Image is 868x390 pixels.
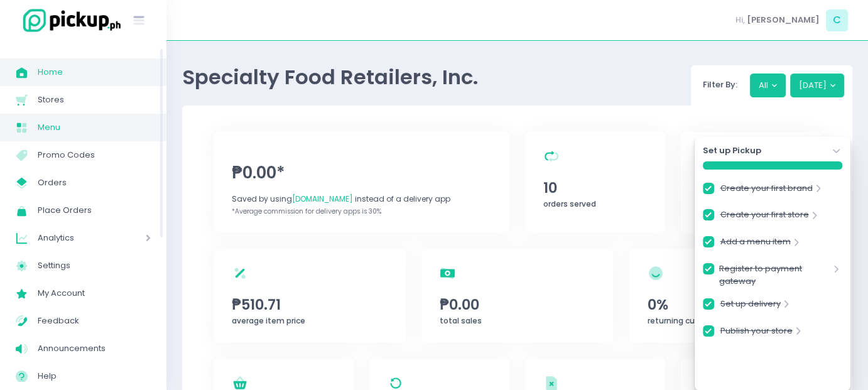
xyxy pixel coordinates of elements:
span: My Account [38,285,151,301]
span: Analytics [38,230,110,246]
span: Promo Codes [38,147,151,163]
span: *Average commission for delivery apps is 30% [232,207,381,216]
a: 14orders [681,132,821,233]
button: [DATE] [790,73,845,97]
span: Menu [38,119,151,136]
a: Create your first store [720,209,808,225]
a: Publish your store [720,325,792,342]
span: ₱0.00* [232,161,491,185]
span: C [826,9,848,31]
a: Create your first brand [720,182,812,199]
span: Announcements [38,340,151,357]
span: 0% [648,294,803,315]
span: Hi, [735,14,745,26]
span: [PERSON_NAME] [747,14,820,26]
a: ₱510.71average item price [214,249,406,343]
span: Place Orders [38,202,151,219]
a: 10orders served [525,132,665,233]
span: total sales [440,315,482,326]
span: Help [38,368,151,384]
button: All [750,73,786,97]
span: Settings [38,257,151,274]
span: Stores [38,92,151,108]
div: Saved by using instead of a delivery app [232,193,491,205]
span: average item price [232,315,305,326]
span: ₱510.71 [232,294,387,315]
span: Home [38,64,151,80]
span: Filter By: [699,79,742,90]
a: ₱0.00total sales [421,249,614,343]
a: Add a menu item [720,236,790,252]
span: 10 [543,177,647,198]
span: Feedback [38,313,151,329]
img: logo [16,7,122,34]
span: ₱0.00 [440,294,595,315]
span: Orders [38,175,151,191]
strong: Set up Pickup [703,144,761,157]
span: [DOMAIN_NAME] [292,193,353,204]
span: orders served [543,198,596,209]
a: Set up delivery [720,298,780,315]
a: Register to payment gateway [719,263,830,287]
a: 0%returning customers [629,249,821,343]
span: returning customers [648,315,728,326]
span: Specialty Food Retailers, Inc. [182,63,478,91]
